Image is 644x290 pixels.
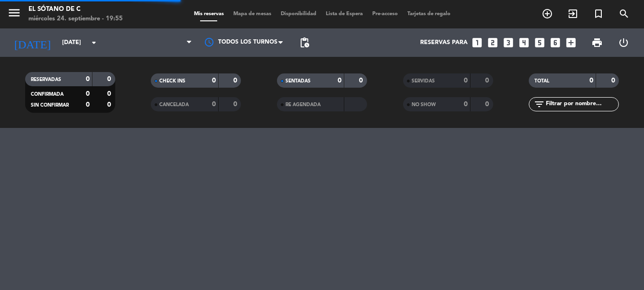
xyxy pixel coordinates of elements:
[618,8,630,19] i: search
[321,11,368,17] span: Lista de Espera
[610,28,637,57] div: LOG OUT
[159,102,189,107] span: CANCELADA
[412,79,435,83] span: SERVIDAS
[368,11,403,17] span: Pre-acceso
[28,14,123,24] div: miércoles 24. septiembre - 19:55
[589,77,593,84] strong: 0
[86,76,90,82] strong: 0
[276,11,321,17] span: Disponibilidad
[285,102,321,107] span: RE AGENDADA
[591,37,603,48] span: print
[534,99,545,110] i: filter_list
[542,8,553,19] i: add_circle_outline
[107,101,113,108] strong: 0
[233,101,239,108] strong: 0
[233,77,239,84] strong: 0
[229,11,276,17] span: Mapa de mesas
[518,36,530,49] i: looks_4
[107,91,113,97] strong: 0
[212,77,216,84] strong: 0
[464,77,468,84] strong: 0
[471,36,483,49] i: looks_one
[565,36,577,49] i: add_box
[464,101,468,108] strong: 0
[88,37,100,48] i: arrow_drop_down
[86,101,90,108] strong: 0
[593,8,604,19] i: turned_in_not
[412,102,436,107] span: NO SHOW
[86,91,90,97] strong: 0
[189,11,229,17] span: Mis reservas
[502,36,515,49] i: looks_3
[618,37,629,48] i: power_settings_new
[31,92,64,97] span: CONFIRMADA
[159,79,185,83] span: CHECK INS
[212,101,216,108] strong: 0
[545,99,618,109] input: Filtrar por nombre...
[534,79,549,83] span: TOTAL
[107,76,113,82] strong: 0
[403,11,455,17] span: Tarjetas de regalo
[7,32,57,53] i: [DATE]
[338,77,341,84] strong: 0
[359,77,365,84] strong: 0
[31,103,69,108] span: SIN CONFIRMAR
[534,36,546,49] i: looks_5
[31,77,61,82] span: RESERVADAS
[485,101,491,108] strong: 0
[285,79,311,83] span: SENTADAS
[28,5,123,14] div: El Sótano de C
[420,39,468,46] span: Reservas para
[611,77,617,84] strong: 0
[567,8,579,19] i: exit_to_app
[7,6,21,20] i: menu
[485,77,491,84] strong: 0
[549,36,561,49] i: looks_6
[7,6,21,23] button: menu
[487,36,499,49] i: looks_two
[299,37,310,48] span: pending_actions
